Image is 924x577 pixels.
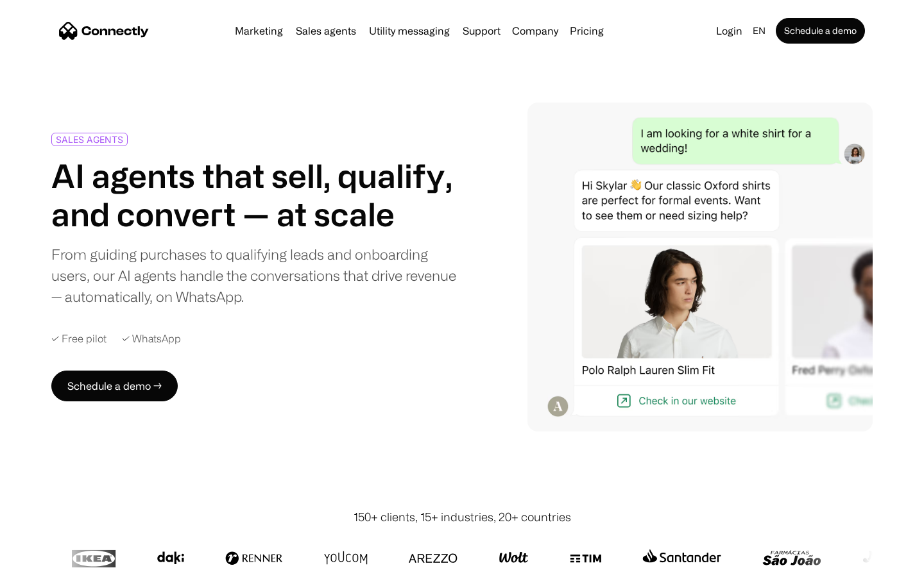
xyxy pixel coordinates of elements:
[291,26,361,36] a: Sales agents
[512,22,558,40] div: Company
[776,18,865,44] a: Schedule a demo
[51,371,178,401] a: Schedule a demo →
[122,333,181,345] div: ✓ WhatsApp
[51,333,107,345] div: ✓ Free pilot
[51,244,457,307] div: From guiding purchases to qualifying leads and onboarding users, our AI agents handle the convers...
[565,26,609,36] a: Pricing
[51,156,457,233] h1: AI agents that sell, qualify, and convert — at scale
[26,555,77,573] ul: Language list
[753,22,766,40] div: en
[364,26,455,36] a: Utility messaging
[458,26,506,36] a: Support
[56,135,123,144] div: SALES AGENTS
[13,553,77,573] aside: Language selected: English
[711,22,748,40] a: Login
[230,26,288,36] a: Marketing
[354,508,571,526] div: 150+ clients, 15+ industries, 20+ countries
